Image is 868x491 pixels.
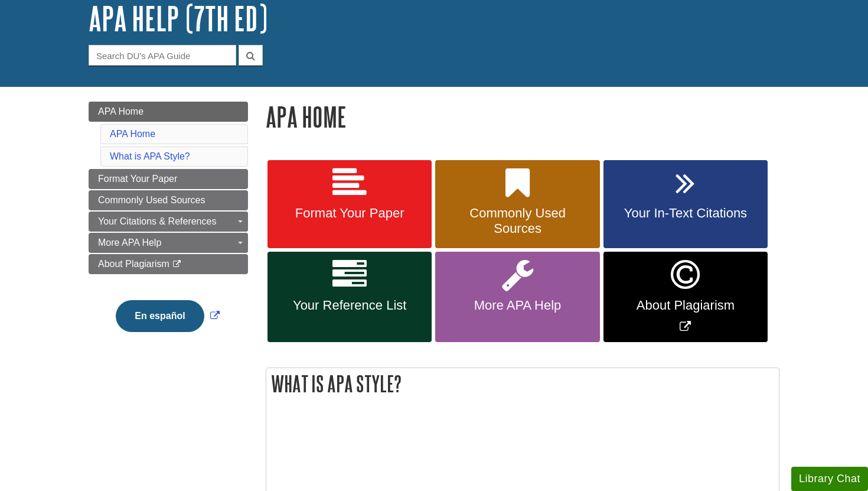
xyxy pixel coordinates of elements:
[267,160,432,249] a: Format Your Paper
[603,160,768,249] a: Your In-Text Citations
[89,212,248,232] a: Your Citations & References
[612,298,759,313] span: About Plagiarism
[172,261,182,268] i: This link opens in a new window
[89,102,248,122] a: APA Home
[444,206,590,236] span: Commonly Used Sources
[89,190,248,210] a: Commonly Used Sources
[266,102,779,132] h1: APA Home
[435,252,599,342] a: More APA Help
[435,160,599,249] a: Commonly Used Sources
[89,169,248,189] a: Format Your Paper
[113,311,222,321] a: Link opens in new window
[110,129,155,139] a: APA Home
[98,195,205,205] span: Commonly Used Sources
[98,216,216,226] span: Your Citations & References
[267,252,432,342] a: Your Reference List
[98,259,169,269] span: About Plagiarism
[98,238,161,248] span: More APA Help
[444,298,590,313] span: More APA Help
[89,233,248,253] a: More APA Help
[89,102,248,352] div: Guide Page Menu
[603,252,768,342] a: Link opens in new window
[89,45,236,66] input: Search DU's APA Guide
[276,298,423,313] span: Your Reference List
[791,467,868,491] button: Library Chat
[98,174,177,184] span: Format Your Paper
[612,206,759,221] span: Your In-Text Citations
[110,151,190,161] a: What is APA Style?
[98,106,143,116] span: APA Home
[266,368,779,399] h2: What is APA Style?
[276,206,423,221] span: Format Your Paper
[89,254,248,274] a: About Plagiarism
[116,300,204,332] button: En español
